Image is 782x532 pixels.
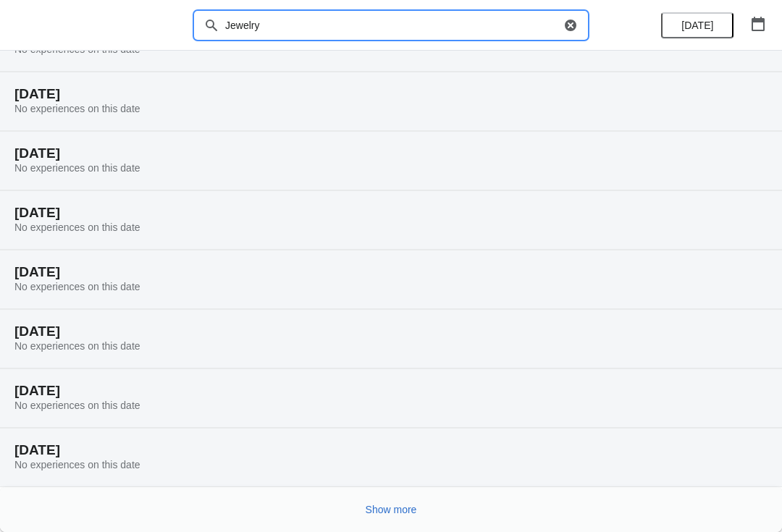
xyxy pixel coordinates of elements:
h2: [DATE] [14,443,768,457]
span: No experiences on this date [14,400,140,411]
span: No experiences on this date [14,459,140,470]
span: No experiences on this date [14,340,140,352]
span: No experiences on this date [14,281,140,292]
button: [DATE] [661,12,733,38]
button: Clear [563,18,578,33]
h2: [DATE] [14,265,768,279]
h2: [DATE] [14,206,768,220]
span: Show more [366,504,417,515]
h2: [DATE] [14,87,768,101]
span: [DATE] [681,20,713,31]
h2: [DATE] [14,384,768,398]
span: No experiences on this date [14,221,140,233]
h2: [DATE] [14,146,768,161]
span: No experiences on this date [14,103,140,114]
input: Search [224,12,560,38]
span: No experiences on this date [14,162,140,174]
h2: [DATE] [14,324,768,339]
button: Show more [360,497,423,523]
